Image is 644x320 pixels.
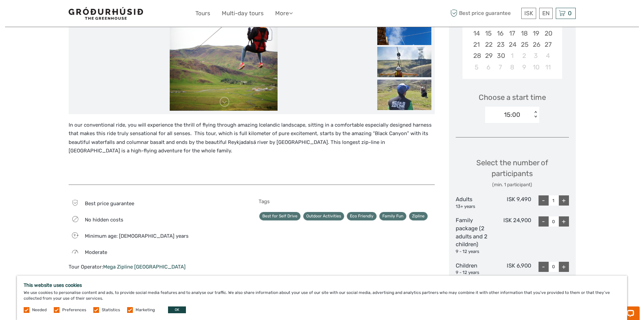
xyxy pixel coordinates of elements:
div: Children [456,262,494,276]
span: 9 [70,233,79,238]
a: Family Fun [379,212,406,220]
span: Minimum age: [DEMOGRAPHIC_DATA] years [85,233,189,239]
div: Choose Monday, October 6th, 2025 [482,62,494,73]
div: + [559,195,569,206]
div: Choose Tuesday, September 30th, 2025 [494,50,506,61]
div: Choose Saturday, September 20th, 2025 [542,28,554,39]
span: Best price guarantee [85,200,134,207]
div: month 2025-09 [464,5,560,73]
div: ISK 24,900 [493,216,531,255]
div: Choose Sunday, September 14th, 2025 [471,28,482,39]
div: Choose Thursday, September 25th, 2025 [518,39,530,50]
a: Mega Zipline [GEOGRAPHIC_DATA] [103,264,186,270]
h5: Tags [259,198,435,205]
div: - [539,195,549,206]
div: Choose Tuesday, September 23rd, 2025 [494,39,506,50]
div: + [559,262,569,272]
div: Choose Thursday, September 18th, 2025 [518,28,530,39]
a: Outdoor Activities [303,212,344,220]
div: Select the number of participants [456,157,569,188]
div: Choose Sunday, October 5th, 2025 [471,62,482,73]
div: Choose Wednesday, September 24th, 2025 [506,39,518,50]
a: Multi-day tours [222,8,264,18]
img: 9bb8fddc32524894952016e06150012e_slider_thumbnail.jpeg [377,47,431,77]
button: Open LiveChat chat widget [78,10,86,19]
div: ISK 9,490 [493,195,531,210]
div: Family package (2 adults and 2 children) [456,216,494,255]
div: 9 - 12 years [456,270,494,276]
div: 13+ years [456,204,494,210]
label: Preferences [62,307,86,313]
div: Choose Tuesday, September 16th, 2025 [494,28,506,39]
p: In our conventional ride, you will experience the thrill of flying through amazing Icelandic land... [69,121,435,155]
a: Tours [195,8,210,18]
div: ISK 6,900 [493,262,531,276]
span: No hidden costs [85,217,123,223]
div: Adults [456,195,494,210]
div: - [539,216,549,227]
div: Choose Saturday, October 4th, 2025 [542,50,554,61]
span: ISK [524,10,533,17]
div: Choose Monday, September 29th, 2025 [482,50,494,61]
p: Chat now [9,12,76,17]
h5: This website uses cookies [24,282,620,288]
div: (min. 1 participant) [456,182,569,188]
div: - [539,262,549,272]
div: Choose Sunday, September 21st, 2025 [471,39,482,50]
div: + [559,216,569,227]
div: Choose Wednesday, October 1st, 2025 [506,50,518,61]
div: 9 - 12 years [456,249,494,255]
span: 0 [567,10,573,17]
div: Choose Saturday, October 11th, 2025 [542,62,554,73]
div: Choose Friday, September 26th, 2025 [530,39,542,50]
div: Choose Friday, October 3rd, 2025 [530,50,542,61]
a: Best for Self Drive [259,212,301,220]
div: We use cookies to personalise content and ads, to provide social media features and to analyse ou... [17,276,627,320]
img: e6c60592bb194c4a849907322aec3dd5_slider_thumbnail.jpeg [377,80,431,110]
div: 15:00 [504,110,520,119]
label: Needed [32,307,47,313]
div: Choose Tuesday, October 7th, 2025 [494,62,506,73]
div: Choose Thursday, October 2nd, 2025 [518,50,530,61]
a: Zipline [409,212,428,220]
button: OK [168,306,186,313]
div: Choose Wednesday, September 17th, 2025 [506,28,518,39]
div: EN [539,8,553,19]
div: Choose Friday, September 19th, 2025 [530,28,542,39]
a: More [275,8,293,18]
div: Choose Friday, October 10th, 2025 [530,62,542,73]
img: 1578-341a38b5-ce05-4595-9f3d-b8aa3718a0b3_logo_small.jpg [69,7,143,20]
div: Choose Sunday, September 28th, 2025 [471,50,482,61]
div: Choose Thursday, October 9th, 2025 [518,62,530,73]
div: Choose Wednesday, October 8th, 2025 [506,62,518,73]
a: Eco Friendly [347,212,377,220]
div: < > [533,111,539,118]
span: Moderate [85,249,107,255]
label: Statistics [102,307,120,313]
div: Tour Operator: [69,263,245,271]
span: Best price guarantee [449,8,520,19]
span: Choose a start time [479,92,546,103]
div: Choose Monday, September 22nd, 2025 [482,39,494,50]
label: Marketing [136,307,155,313]
div: Choose Monday, September 15th, 2025 [482,28,494,39]
div: Choose Saturday, September 27th, 2025 [542,39,554,50]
